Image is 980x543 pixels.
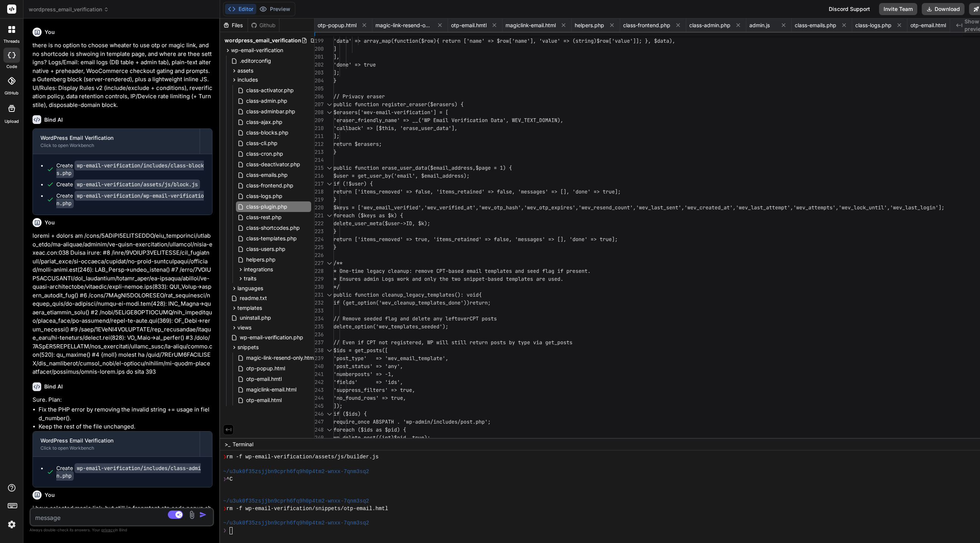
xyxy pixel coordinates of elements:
div: 205 [315,85,324,93]
span: ~/u3uk0f35zsjjbn9cprh6fq9h0p4tm2-wnxx-7qnm3sq2 [223,520,369,527]
span: views [237,324,251,331]
span: empt','wev_attempts','wev_lock_until','wev_last_lo [775,204,926,211]
label: GitHub [5,90,19,96]
div: 232 [315,299,324,307]
span: magiclink-email.html [245,385,297,394]
span: rm -f wp-email-verification/assets/js/builder.js [226,453,379,461]
span: class-shortcodes.php [245,223,301,232]
span: magic-link-resend-only.html [245,353,316,362]
span: 'suppress_filters' => true, [333,387,415,393]
span: wp-email-verification [231,46,283,54]
span: >_ [225,441,230,448]
div: 199 [315,37,324,45]
span: magic-link-resend-only.html [375,22,432,29]
div: 245 [315,402,324,410]
span: * One-time legacy cleanup: remove CPT-based ema [333,268,476,274]
span: class-rest.php [245,213,282,222]
span: class-frontend.php [623,22,670,29]
code: wp-email-verification/includes/class-admin.php [56,463,201,481]
div: 236 [315,331,324,339]
span: 'numberposts' => -1, [333,371,394,377]
p: i have selected magic link, but still in fronmtent otp code popup shwoing, and in option no magic... [33,504,212,530]
div: Click to open Workbench [40,445,192,451]
div: 204 [315,77,324,85]
div: 234 [315,315,324,323]
div: 233 [315,307,324,315]
span: class-frontend.php [245,181,294,190]
span: } [333,149,336,155]
span: privacy [101,528,115,532]
div: 225 [315,243,324,251]
h6: You [45,491,55,499]
div: 206 [315,93,324,101]
span: if (!$user) { [333,180,373,187]
div: 247 [315,418,324,426]
span: rn ['name' => $row['name'], 'value' => (string)$ro [454,37,606,44]
div: Create [56,464,205,480]
span: w['value']]; }, $data), [606,37,675,44]
span: templates [237,304,262,312]
span: wordpress_email_verification [29,6,109,13]
span: class-admin.php [245,96,288,105]
span: eturn posts by type via get_posts [473,339,572,346]
span: $ids = get_posts([ [333,347,388,354]
span: } [333,196,336,203]
div: 203 [315,69,324,77]
div: 227 [315,259,324,267]
span: otp-email.hmtl [245,374,282,384]
div: 218 [315,188,324,196]
span: ❯ [223,505,226,512]
span: rm -f wp-email-verification/snippets/otp-email.hmtl [226,505,388,512]
span: ❯ [223,527,226,534]
div: 221 [315,212,324,220]
span: .editorconfig [239,56,272,65]
div: 202 [315,61,324,69]
p: Sure. Plan: [33,396,212,404]
div: Create [56,181,200,188]
div: 200 [315,45,324,53]
span: helpers.php [245,255,276,264]
span: public function erase_user_data($email_address, [333,164,476,171]
div: 243 [315,386,324,394]
div: Create [56,162,205,177]
span: public function cleanup_legacy_templates(): void [333,291,479,298]
span: class-plugin.php [245,202,288,211]
div: 208 [315,108,324,116]
span: il templates and seed flag if present. [476,268,591,274]
p: Always double-check its answers. Your in Bind [29,526,214,534]
span: magiclink-email.html [506,22,556,29]
span: class-activator.php [245,86,295,95]
span: $erasers['wev-email-verification'] = [ [333,109,448,116]
div: Click to collapse the range. [324,101,334,108]
button: Preview [256,4,293,14]
img: icon [199,511,207,518]
div: 214 [315,156,324,164]
div: Click to collapse the range. [324,347,334,354]
span: ed' => false, 'messages' => [], 'done' => true]; [473,236,618,243]
span: class-logs.php [245,192,283,201]
span: otp-popup.html [245,364,286,373]
span: class-cron.php [245,149,284,158]
span: wp_delete_post((int)$pid, true); [333,434,430,441]
span: class-adminbar.php [245,107,296,116]
span: class-ajax.php [245,118,283,127]
div: Click to collapse the range. [324,259,334,267]
span: admin.js [749,22,770,29]
div: 242 [315,378,324,386]
div: Click to collapse the range. [324,410,334,418]
div: Discord Support [824,3,875,15]
div: WordPress Email Verification [40,437,192,444]
span: st.php'; [467,418,491,425]
div: 238 [315,347,324,354]
span: ]); [333,402,343,409]
span: uninstall.php [239,313,272,322]
span: otp-popup.html [318,22,357,29]
span: ]; [333,69,340,76]
span: languages [237,285,263,292]
span: * Ensures admin Logs work and only the two snip [333,275,476,282]
span: ❯ [223,476,226,483]
span: 'no_found_rows' => true, [333,394,406,401]
div: 219 [315,196,324,204]
span: return; [470,299,491,306]
span: { [479,291,482,298]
